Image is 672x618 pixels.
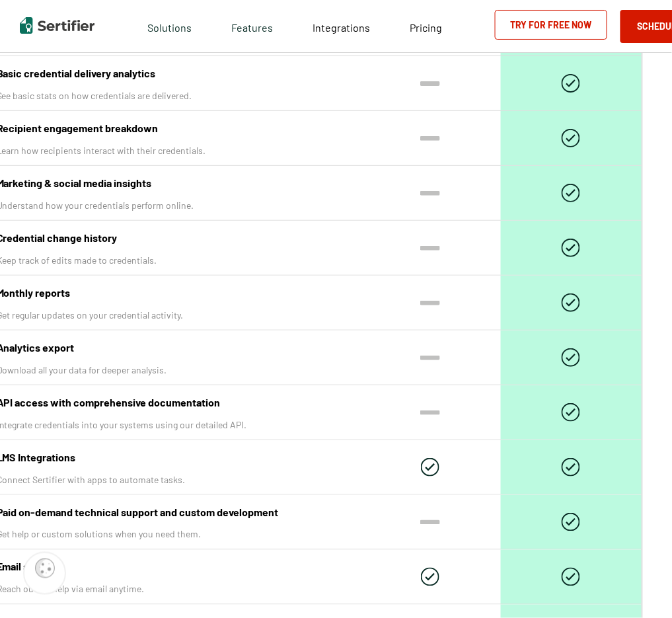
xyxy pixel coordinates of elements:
[410,18,442,34] a: Pricing
[562,184,580,202] img: Check Icon
[20,17,94,34] img: Sertifier | Digital Credentialing Platform
[562,348,580,367] img: Check Icon
[421,458,439,477] img: Check Icon
[420,301,440,305] img: Minus Icon
[420,136,440,141] img: Minus Icon
[313,21,370,34] span: Integrations
[35,559,55,578] img: Cookie Popup Icon
[562,74,580,93] img: Check Icon
[562,568,580,586] img: Check Icon
[313,18,370,34] a: Integrations
[420,520,440,525] img: Minus Icon
[420,191,440,196] img: Minus Icon
[231,18,273,34] span: Features
[420,81,440,86] img: Minus Icon
[562,458,580,477] img: Check Icon
[420,410,440,415] img: Minus Icon
[562,239,580,257] img: Check Icon
[147,18,192,34] span: Solutions
[562,513,580,531] img: Check Icon
[562,403,580,422] img: Check Icon
[420,246,440,251] img: Minus Icon
[562,293,580,312] img: Check Icon
[495,10,607,40] a: Try for Free Now
[562,129,580,147] img: Check Icon
[421,568,439,586] img: Check Icon
[410,21,442,34] span: Pricing
[606,555,672,618] iframe: Chat Widget
[420,356,440,360] img: Minus Icon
